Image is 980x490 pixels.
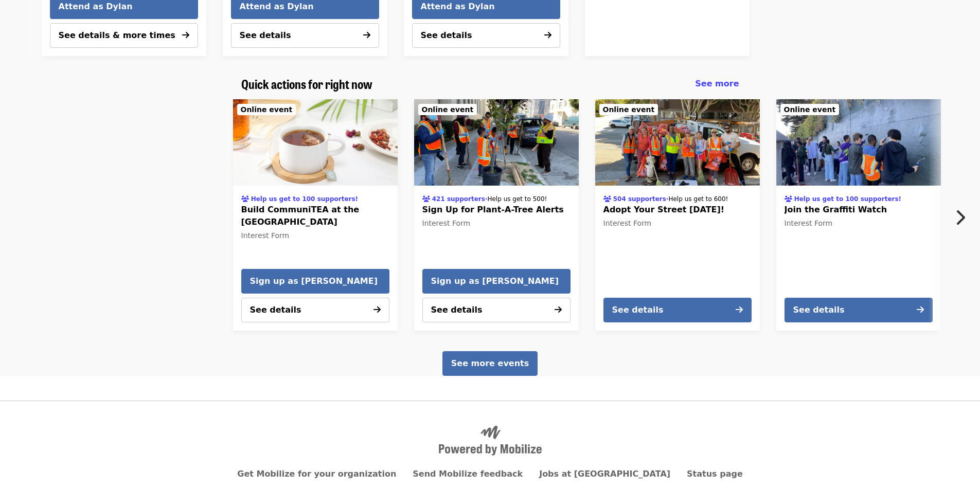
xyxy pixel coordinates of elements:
[544,30,551,40] i: arrow-right icon
[603,192,728,204] div: ·
[555,305,562,315] i: arrow-right icon
[785,204,933,216] span: Join the Graffiti Watch
[422,298,571,322] button: See details
[431,275,562,287] span: Sign up as [PERSON_NAME]
[422,192,547,204] div: ·
[422,195,430,203] i: users icon
[59,1,189,13] span: Attend as Dylan
[736,305,743,315] i: arrow-right icon
[785,298,933,322] button: See details
[793,304,845,316] div: See details
[240,30,291,40] span: See details
[422,105,474,114] span: Online event
[233,99,398,186] a: Build CommuniTEA at the Street Tree Nursery
[241,105,293,114] span: Online event
[442,358,538,368] a: See more events
[412,23,560,48] button: See details
[603,219,652,227] span: Interest Form
[422,190,571,231] a: See details for "Sign Up for Plant-A-Tree Alerts"
[603,298,752,322] button: See details
[603,195,611,203] i: users icon
[241,298,389,322] button: See details
[233,99,398,186] img: Build CommuniTEA at the Street Tree Nursery organized by SF Public Works
[414,99,579,186] a: Sign Up for Plant-A-Tree Alerts
[451,358,529,368] span: See more events
[785,219,833,227] span: Interest Form
[776,99,941,331] a: See details for "Join the Graffiti Watch"
[241,77,372,92] a: Quick actions for right now
[784,105,836,114] span: Online event
[946,203,980,232] button: Next item
[539,469,670,479] a: Jobs at [GEOGRAPHIC_DATA]
[241,190,389,243] a: See details for "Build CommuniTEA at the Street Tree Nursery"
[241,468,739,480] nav: Primary footer navigation
[432,195,485,203] span: 421 supporters
[785,195,792,203] i: users icon
[250,275,381,287] span: Sign up as [PERSON_NAME]
[917,305,924,315] i: arrow-right icon
[613,195,666,203] span: 504 supporters
[414,99,579,186] img: Sign Up for Plant-A-Tree Alerts organized by SF Public Works
[687,469,743,479] a: Status page
[442,351,538,376] button: See more events
[241,204,389,228] span: Build CommuniTEA at the [GEOGRAPHIC_DATA]
[421,1,551,13] span: Attend as Dylan
[955,208,965,227] i: chevron-right icon
[241,195,249,203] i: users icon
[241,231,290,240] span: Interest Form
[363,30,370,40] i: arrow-right icon
[487,195,547,203] span: Help us get to 500!
[595,99,760,186] img: Adopt Your Street Today! organized by SF Public Works
[668,195,728,203] span: Help us get to 600!
[595,99,760,331] a: See details for "Adopt Your Street Today!"
[50,23,198,48] button: See details & more times
[231,23,379,48] button: See details
[250,305,301,315] span: See details
[695,78,739,90] a: See more
[421,30,472,40] span: See details
[237,469,396,479] a: Get Mobilize for your organization
[794,195,901,203] span: Help us get to 100 supporters!
[241,75,372,93] span: Quick actions for right now
[233,77,747,92] div: Quick actions for right now
[59,30,175,40] span: See details & more times
[422,219,471,227] span: Interest Form
[612,304,664,316] div: See details
[776,99,941,186] img: Join the Graffiti Watch organized by SF Public Works
[439,426,542,456] img: Powered by Mobilize
[251,195,358,203] span: Help us get to 100 supporters!
[422,204,571,216] span: Sign Up for Plant-A-Tree Alerts
[241,269,389,294] button: Sign up as [PERSON_NAME]
[431,305,483,315] span: See details
[413,469,523,479] a: Send Mobilize feedback
[182,30,189,40] i: arrow-right icon
[240,1,370,13] span: Attend as Dylan
[603,105,655,114] span: Online event
[422,269,571,294] button: Sign up as [PERSON_NAME]
[695,79,739,88] span: See more
[603,204,752,216] span: Adopt Your Street [DATE]!
[373,305,381,315] i: arrow-right icon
